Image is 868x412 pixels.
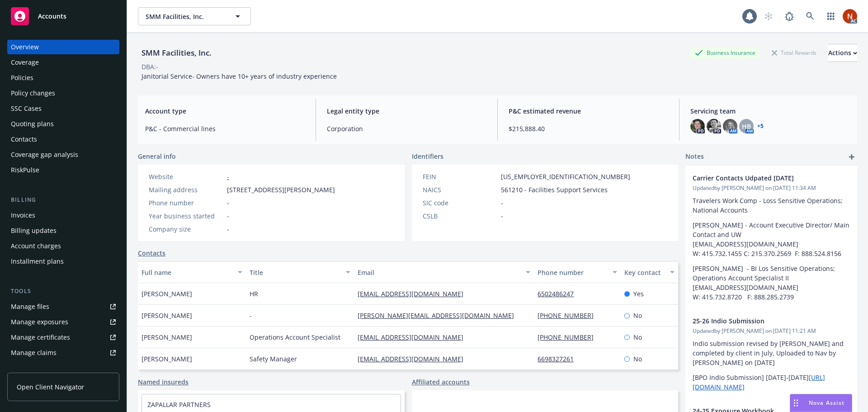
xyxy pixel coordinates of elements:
[690,106,850,116] span: Servicing team
[501,185,608,194] span: 561210 - Facilities Support Services
[633,332,642,342] span: No
[11,361,53,375] div: Manage BORs
[7,315,119,329] a: Manage exposures
[227,172,229,181] a: -
[147,400,211,409] a: ZAPALLAR PARTNERS
[7,239,119,253] a: Account charges
[142,72,337,81] span: Janitorial Service- Owners have 10+ years of industry experience
[690,119,705,133] img: photo
[7,117,119,131] a: Quoting plans
[7,223,119,238] a: Billing updates
[358,333,471,341] a: [EMAIL_ADDRESS][DOMAIN_NAME]
[790,394,852,412] button: Nova Assist
[7,101,119,116] a: SSC Cases
[11,299,49,314] div: Manage files
[693,184,850,192] span: Updated by [PERSON_NAME] on [DATE] 11:34 AM
[250,311,252,320] span: -
[11,223,57,238] div: Billing updates
[742,122,751,131] span: HB
[767,47,821,58] div: Total Rewards
[633,354,642,364] span: No
[227,224,229,234] span: -
[227,211,229,221] span: -
[624,268,665,277] div: Key contact
[509,124,668,133] span: $215,888.40
[509,106,668,116] span: P&C estimated revenue
[801,7,819,25] a: Search
[149,172,223,181] div: Website
[693,196,850,215] p: Travelers Work Comp - Loss Sensitive Operations; National Accounts
[11,147,78,162] div: Coverage gap analysis
[690,47,760,58] div: Business Insurance
[534,261,620,283] button: Phone number
[843,9,857,24] img: photo
[707,119,721,133] img: photo
[11,239,61,253] div: Account charges
[538,333,601,341] a: [PHONE_NUMBER]
[358,289,471,298] a: [EMAIL_ADDRESS][DOMAIN_NAME]
[250,332,340,342] span: Operations Account Specialist
[633,289,644,298] span: Yes
[138,377,189,387] a: Named insureds
[538,311,601,320] a: [PHONE_NUMBER]
[149,198,223,208] div: Phone number
[145,124,305,133] span: P&C - Commercial lines
[138,47,215,59] div: SMM Facilities, Inc.
[250,354,297,364] span: Safety Manager
[7,208,119,223] a: Invoices
[11,254,64,269] div: Installment plans
[142,268,232,277] div: Full name
[38,13,66,20] span: Accounts
[250,268,340,277] div: Title
[327,106,486,116] span: Legal entity type
[7,287,119,296] div: Tools
[11,40,39,54] div: Overview
[149,185,223,194] div: Mailing address
[358,268,520,277] div: Email
[685,166,857,309] div: Carrier Contacts Udpated [DATE]Updatedby [PERSON_NAME] on [DATE] 11:34 AMTravelers Work Comp - Lo...
[501,211,503,221] span: -
[227,198,229,208] span: -
[828,44,857,62] div: Actions
[11,55,39,70] div: Coverage
[809,399,844,407] span: Nova Assist
[7,132,119,147] a: Contacts
[822,7,840,25] a: Switch app
[423,172,497,181] div: FEIN
[7,346,119,360] a: Manage claims
[146,12,224,21] span: SMM Facilities, Inc.
[790,394,802,412] div: Drag to move
[17,382,84,392] span: Open Client Navigator
[757,123,764,129] a: +5
[7,147,119,162] a: Coverage gap analysis
[149,224,223,234] div: Company size
[11,163,39,177] div: RiskPulse
[501,198,503,208] span: -
[693,264,850,302] p: [PERSON_NAME] - BI Los Sensitive Operations; Operations Account Specialist II [EMAIL_ADDRESS][DOM...
[11,315,68,329] div: Manage exposures
[11,117,54,131] div: Quoting plans
[423,211,497,221] div: CSLB
[142,311,192,320] span: [PERSON_NAME]
[7,86,119,100] a: Policy changes
[685,309,857,399] div: 25-26 Indio SubmissionUpdatedby [PERSON_NAME] on [DATE] 11:21 AMIndio submission revised by [PERS...
[138,152,176,161] span: General info
[723,119,737,133] img: photo
[142,332,192,342] span: [PERSON_NAME]
[358,355,471,363] a: [EMAIL_ADDRESS][DOMAIN_NAME]
[358,311,521,320] a: [PERSON_NAME][EMAIL_ADDRESS][DOMAIN_NAME]
[538,289,581,298] a: 6502486247
[423,185,497,194] div: NAICS
[633,311,642,320] span: No
[693,339,850,367] p: Indio submission revised by [PERSON_NAME] and completed by client in July, Uploaded to Nav by [PE...
[149,211,223,221] div: Year business started
[11,132,37,147] div: Contacts
[693,316,826,326] span: 25-26 Indio Submission
[846,152,857,162] a: add
[501,172,630,181] span: [US_EMPLOYER_IDENTIFICATION_NUMBER]
[142,62,158,71] div: DBA: -
[412,377,470,387] a: Affiliated accounts
[7,330,119,345] a: Manage certificates
[246,261,354,283] button: Title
